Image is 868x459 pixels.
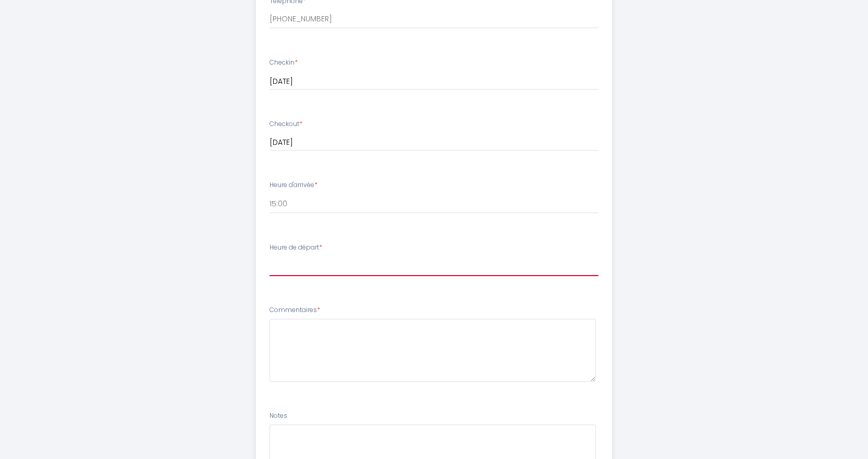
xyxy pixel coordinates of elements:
label: Heure de départ [270,243,322,253]
label: Heure d'arrivée [270,180,317,190]
label: Checkout [270,119,302,129]
label: Notes [270,411,287,421]
label: Checkin [270,58,298,68]
label: Commentaires [270,305,320,315]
